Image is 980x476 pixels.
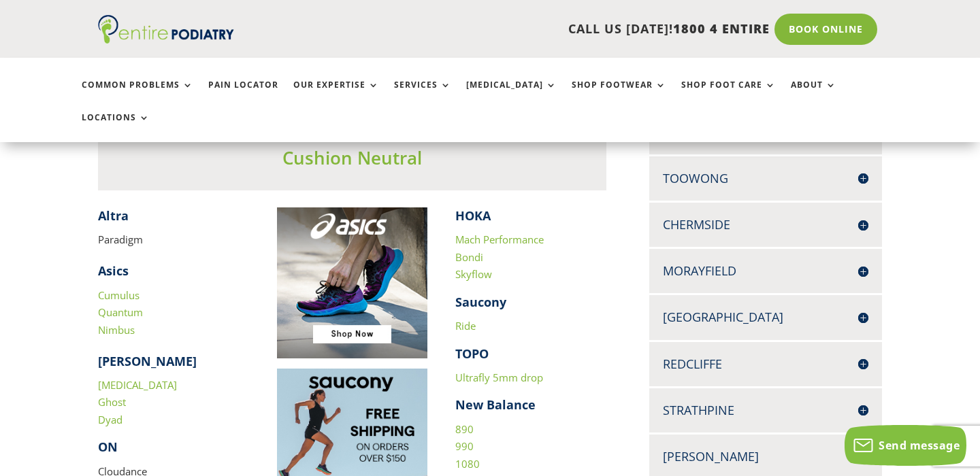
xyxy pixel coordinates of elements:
a: Shop Foot Care [681,80,776,109]
h3: Cushion Neutral [98,146,606,177]
a: Our Expertise [293,80,379,109]
strong: HOKA [455,207,491,224]
strong: TOPO [455,345,489,362]
a: Skyflow [455,267,492,281]
strong: ON [98,439,118,455]
a: Ride [455,319,476,333]
h4: Redcliffe [663,356,868,373]
a: Pain Locator [208,80,278,109]
img: logo (1) [98,15,234,44]
a: Ultrafly 5mm drop [455,371,543,384]
a: 1080 [455,457,480,471]
a: Cumulus [98,288,140,302]
a: [MEDICAL_DATA] [466,80,557,109]
a: Ghost [98,395,126,409]
a: Common Problems [82,80,193,109]
a: [MEDICAL_DATA] [98,378,177,392]
a: Locations [82,113,150,142]
h4: Morayfield [663,262,868,279]
h4: Chermside [663,216,868,233]
a: Mach Performance [455,233,544,246]
strong: Asics [98,262,129,279]
a: Quantum [98,305,143,319]
span: Send message [879,438,960,453]
a: Bondi [455,250,483,264]
h4: Strathpine [663,402,868,419]
h4: Toowong [663,170,868,187]
h4: [GEOGRAPHIC_DATA] [663,309,868,326]
h4: ​ [98,207,249,231]
strong: New Balance [455,396,536,413]
p: CALL US [DATE]! [278,20,770,38]
button: Send message [845,425,966,466]
a: Dyad [98,413,122,426]
a: Entire Podiatry [98,33,234,46]
img: Image to click to buy ASIC shoes online [277,207,428,358]
strong: Saucony [455,294,506,310]
a: Nimbus [98,323,135,337]
p: Paradigm [98,231,249,249]
a: 890 [455,422,474,436]
span: 1800 4 ENTIRE [673,20,770,37]
a: 990 [455,439,474,453]
strong: [PERSON_NAME] [98,353,197,369]
h4: [PERSON_NAME] [663,448,868,465]
a: Shop Footwear [572,80,666,109]
a: About [791,80,836,109]
strong: Altra [98,207,129,224]
a: Book Online [774,14,877,45]
a: Services [394,80,451,109]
